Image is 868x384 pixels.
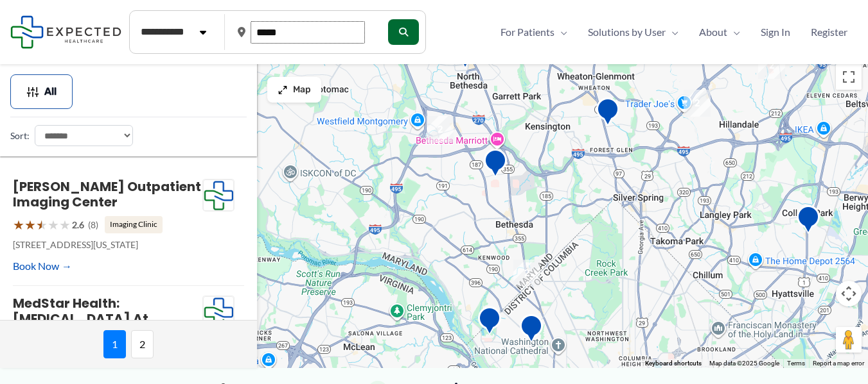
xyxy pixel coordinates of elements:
[13,294,159,343] a: MedStar Health: [MEDICAL_DATA] at [GEOGRAPHIC_DATA]
[727,22,740,42] span: Menu Toggle
[520,314,543,347] div: MedStar Health: Radiology at Foxhall
[131,330,154,358] span: 2
[88,217,98,233] span: (8)
[554,22,567,42] span: Menu Toggle
[427,116,454,143] div: 2
[699,22,727,42] span: About
[203,296,234,328] img: Expected Healthcare Logo
[787,360,805,367] a: Terms (opens in new tab)
[588,22,666,42] span: Solutions by User
[490,22,578,42] a: For PatientsMenu Toggle
[278,85,288,95] img: Maximize
[48,213,59,237] span: ★
[478,306,501,339] div: Sibley Outpatient Imaging Center
[836,281,862,306] button: Map camera controls
[596,97,619,130] div: Community Radiology Associates | Medical Park Drive
[513,260,540,287] div: 2
[645,359,702,368] button: Keyboard shortcuts
[801,22,858,42] a: Register
[750,22,801,42] a: Sign In
[484,149,507,181] div: NIH Radiology and Imaging Sciences
[13,213,24,237] span: ★
[761,22,790,42] span: Sign In
[293,85,311,96] span: Map
[10,15,121,48] img: Expected Healthcare Logo - side, dark font, small
[836,64,862,90] button: Toggle fullscreen view
[105,216,163,233] span: Imaging Clinic
[26,85,39,98] img: Filter
[13,237,202,253] p: [STREET_ADDRESS][US_STATE]
[684,90,711,117] div: 2
[36,213,48,237] span: ★
[811,22,847,42] span: Register
[797,205,820,238] div: Sono I.T.
[44,87,57,96] span: All
[203,179,234,212] img: Expected Healthcare Logo
[59,213,71,237] span: ★
[500,22,554,42] span: For Patients
[13,178,201,211] a: [PERSON_NAME] Outpatient Imaging Center
[13,256,72,276] a: Book Now
[666,22,678,42] span: Menu Toggle
[10,128,30,144] label: Sort:
[758,52,785,79] div: 2
[836,327,862,353] button: Drag Pegman onto the map to open Street View
[689,22,750,42] a: AboutMenu Toggle
[813,360,864,367] a: Report a map error
[72,217,84,233] span: 2.6
[709,360,779,367] span: Map data ©2025 Google
[267,77,321,103] button: Map
[103,330,126,358] span: 1
[10,74,73,109] button: All
[578,22,689,42] a: Solutions by UserMenu Toggle
[24,213,36,237] span: ★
